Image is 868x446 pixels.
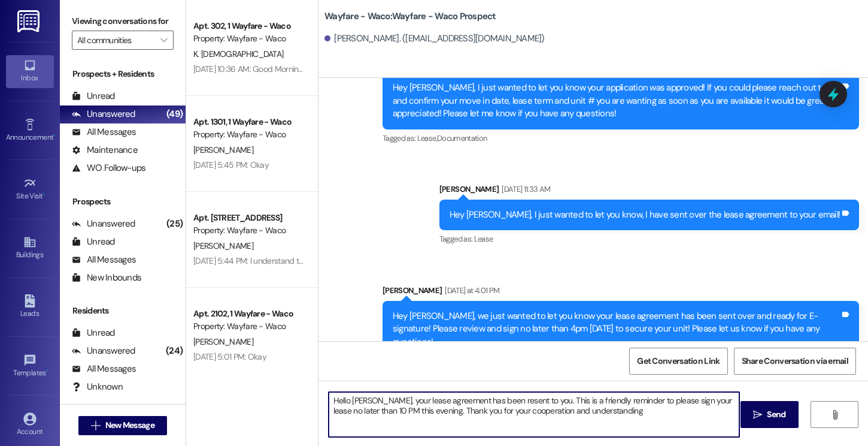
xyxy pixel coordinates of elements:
[72,218,135,230] div: Unanswered
[163,105,186,123] div: (49)
[72,126,136,138] div: All Messages
[72,327,115,339] div: Unread
[6,173,54,206] a: Site Visit •
[60,195,186,208] div: Prospects
[163,342,186,360] div: (24)
[499,183,550,195] div: [DATE] 11:33 AM
[72,363,136,375] div: All Messages
[163,215,186,233] div: (25)
[53,131,55,140] span: •
[72,144,138,156] div: Maintenance
[753,410,762,420] i: 
[393,82,840,120] div: Hey [PERSON_NAME], I just wanted to let you know your application was approved! If you could plea...
[450,209,840,221] div: Hey [PERSON_NAME], I just wanted to let you know, I have sent over the lease agreement to your em...
[329,392,739,437] textarea: Hello [PERSON_NAME], your lease agreement has been resent to you. This is a friendly reminder to ...
[383,284,859,301] div: [PERSON_NAME]
[324,32,545,45] div: [PERSON_NAME]. ([EMAIL_ADDRESS][DOMAIN_NAME])
[6,350,54,382] a: Templates •
[6,232,54,264] a: Buildings
[439,230,859,248] div: Tagged as:
[417,133,437,143] span: Lease ,
[193,320,304,333] div: Property: Wayfare - Waco
[767,408,785,421] span: Send
[742,355,848,367] span: Share Conversation via email
[77,31,154,50] input: All communities
[46,367,48,375] span: •
[193,240,253,251] span: [PERSON_NAME]
[105,419,154,432] span: New Message
[193,116,304,128] div: Apt. 1301, 1 Wayfare - Waco
[734,348,856,375] button: Share Conversation via email
[72,254,136,266] div: All Messages
[72,381,123,393] div: Unknown
[193,144,253,155] span: [PERSON_NAME]
[60,305,186,317] div: Residents
[72,108,135,120] div: Unanswered
[740,401,799,428] button: Send
[193,159,269,170] div: [DATE] 5:45 PM: Okay
[383,129,859,147] div: Tagged as:
[324,10,496,23] b: Wayfare - Waco: Wayfare - Waco Prospect
[6,409,54,441] a: Account
[6,291,54,323] a: Leads
[474,234,493,244] span: Lease
[193,49,283,59] span: K. [DEMOGRAPHIC_DATA]
[439,183,859,200] div: [PERSON_NAME]
[6,55,54,88] a: Inbox
[72,90,115,103] div: Unread
[393,310,840,348] div: Hey [PERSON_NAME], we just wanted to let you know your lease agreement has been sent over and rea...
[193,212,304,224] div: Apt. [STREET_ADDRESS]
[78,416,167,435] button: New Message
[637,355,720,367] span: Get Conversation Link
[91,421,100,430] i: 
[193,128,304,141] div: Property: Wayfare - Waco
[43,190,45,198] span: •
[72,345,135,357] div: Unanswered
[72,272,141,284] div: New Inbounds
[72,162,145,174] div: WO Follow-ups
[437,133,487,143] span: Documentation
[193,351,266,362] div: [DATE] 5:01 PM: Okay
[442,284,499,297] div: [DATE] at 4:01 PM
[193,336,253,347] span: [PERSON_NAME]
[17,10,42,32] img: ResiDesk Logo
[629,348,727,375] button: Get Conversation Link
[193,32,304,45] div: Property: Wayfare - Waco
[830,410,839,420] i: 
[193,20,304,32] div: Apt. 302, 1 Wayfare - Waco
[160,35,167,45] i: 
[60,68,186,80] div: Prospects + Residents
[193,255,587,266] div: [DATE] 5:44 PM: I understand this message about appropriate parking. How about cooking grills by ...
[72,236,115,248] div: Unread
[193,308,304,320] div: Apt. 2102, 1 Wayfare - Waco
[72,12,174,31] label: Viewing conversations for
[193,224,304,237] div: Property: Wayfare - Waco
